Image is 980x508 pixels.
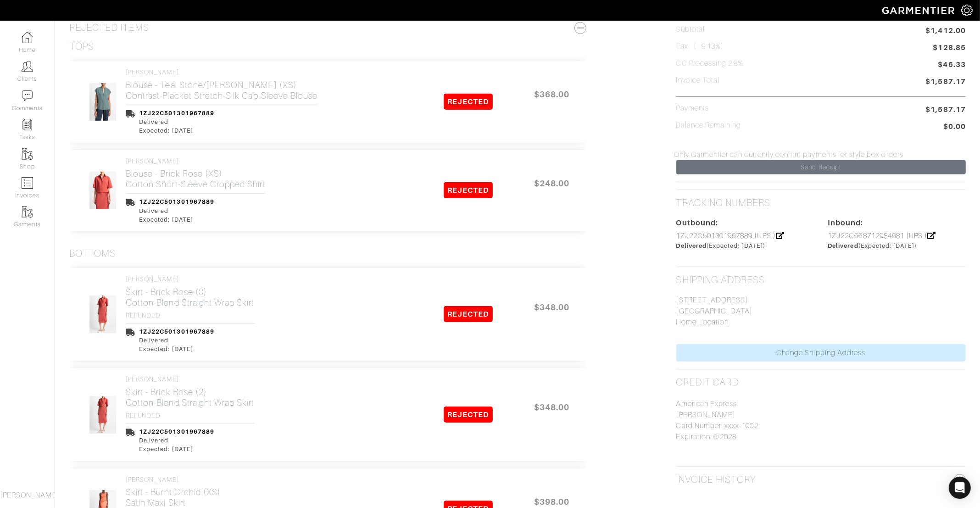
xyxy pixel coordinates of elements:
[126,387,255,408] h2: Skirt - Brick Rose (2) Cotton-Blend Straight Wrap Skirt
[943,121,966,134] span: $0.00
[126,487,221,508] h2: Skirt - Burnt Orchid (XS) Satin Maxi Skirt
[676,59,744,68] h5: CC Processing 2.9%
[926,104,966,115] span: $1,587.17
[22,61,33,72] img: clients-icon-6bae9207a08558b7cb47a8932f037763ab4055f8c8b6bfacd5dc20c3e0201464.png
[949,477,971,499] div: Open Intercom Messenger
[676,398,966,442] p: American Express [PERSON_NAME] Card Number: xxxx-1002 Expiration: 6/2028
[89,295,117,334] img: P18V7JESzB5FWHBwBspFa5sD
[444,407,493,423] span: REJECTED
[126,157,266,190] a: [PERSON_NAME] Blouse - Brick Rose (XS)Cotton Short-Sleeve Cropped Shirt
[139,445,214,453] div: Expected: [DATE]
[139,110,214,117] a: 1ZJ22C501301967889
[22,32,33,43] img: dashboard-icon-dbcd8f5a0b271acd01030246c82b418ddd0df26cd7fceb0bd07c9910d44c42f6.png
[444,182,493,198] span: REJECTED
[22,90,33,101] img: comment-icon-a0a6a9ef722e966f86d9cbdc48e553b5cf19dbc54f86b18d962a5391bc8f6eb6.png
[524,297,579,317] span: $348.00
[69,41,94,52] h3: Tops
[22,119,33,130] img: reminder-icon-8004d30b9f0a5d33ae49ab947aed9ed385cf756f9e5892f1edd6e32f2345188e.png
[22,148,33,160] img: garments-icon-b7da505a4dc4fd61783c78ac3ca0ef83fa9d6f193b1c9dc38574b1d14d53ca28.png
[828,232,936,240] a: 1ZJ22C668712984681 (UPS )
[676,274,765,286] h2: Shipping Address
[676,160,966,174] a: Send Receipt
[139,126,214,135] div: Expected: [DATE]
[676,76,720,85] h5: Invoice Total
[139,328,214,335] a: 1ZJ22C501301967889
[524,173,579,193] span: $248.00
[139,207,214,215] div: Delivered
[126,312,255,319] h4: REFUNDED
[674,149,903,160] span: Only Garmentier can currently confirm payments for style box orders
[676,197,771,209] h2: Tracking numbers
[139,198,214,205] a: 1ZJ22C501301967889
[89,171,117,210] img: 1dfxjnMeo4D14dTKk9iPmnw9
[828,242,858,249] span: Delivered
[938,59,966,72] span: $46.33
[126,412,255,419] h4: REFUNDED
[126,287,255,308] h2: Skirt - Brick Rose (0) Cotton-Blend Straight Wrap Skirt
[878,2,961,18] img: garmentier-logo-header-white-b43fb05a5012e4ada735d5af1a66efaba907eab6374d6393d1fbf88cb4ef424d.png
[69,248,116,259] h3: Bottoms
[676,42,724,51] h5: Tax ( : 9.13%)
[126,68,317,101] a: [PERSON_NAME] Blouse - Teal Stone/[PERSON_NAME] (XS)Contrast-Placket Stretch-Silk Cap-Sleeve Blouse
[444,94,493,110] span: REJECTED
[139,336,214,345] div: Delivered
[676,121,741,130] h5: Balance Remaining
[676,377,739,388] h2: Credit Card
[676,232,785,240] a: 1ZJ22C501301967889 (UPS )
[139,117,214,126] div: Delivered
[524,397,579,417] span: $348.00
[933,42,966,53] span: $128.85
[126,275,255,283] h4: [PERSON_NAME]
[676,242,707,249] span: Delivered
[926,25,966,38] span: $1,412.00
[126,80,317,101] h2: Blouse - Teal Stone/[PERSON_NAME] (XS) Contrast-Placket Stretch-Silk Cap-Sleeve Blouse
[676,344,966,362] a: Change Shipping Address
[676,218,814,229] div: Outbound:
[139,428,214,435] a: 1ZJ22C501301967889
[139,215,214,224] div: Expected: [DATE]
[126,168,266,190] h2: Blouse - Brick Rose (XS) Cotton Short-Sleeve Cropped Shirt
[126,375,255,383] h4: [PERSON_NAME]
[926,76,966,89] span: $1,587.17
[676,104,709,113] h5: Payments
[89,83,117,121] img: P89hzT6L9p6dJHzr5cDoHFbA
[22,206,33,218] img: garments-icon-b7da505a4dc4fd61783c78ac3ca0ef83fa9d6f193b1c9dc38574b1d14d53ca28.png
[676,474,756,486] h2: Invoice History
[444,306,493,322] span: REJECTED
[126,68,317,76] h4: [PERSON_NAME]
[89,396,117,434] img: rxZjUoZBgkgvAxryBTo53bP3
[676,295,966,328] p: [STREET_ADDRESS] [GEOGRAPHIC_DATA] Home Location
[126,375,255,419] a: [PERSON_NAME] Skirt - Brick Rose (2)Cotton-Blend Straight Wrap Skirt REFUNDED
[126,476,221,484] h4: [PERSON_NAME]
[828,241,966,250] div: (Expected: [DATE])
[961,5,973,16] img: gear-icon-white-bd11855cb880d31180b6d7d6211b90ccbf57a29d726f0c71d8c61bd08dd39cc2.png
[676,241,814,250] div: (Expected: [DATE])
[126,157,266,165] h4: [PERSON_NAME]
[676,25,705,34] h5: Subtotal
[524,84,579,104] span: $368.00
[139,345,214,353] div: Expected: [DATE]
[22,177,33,189] img: orders-icon-0abe47150d42831381b5fb84f609e132dff9fe21cb692f30cb5eec754e2cba89.png
[828,218,966,229] div: Inbound:
[69,22,586,33] h3: Rejected Items
[126,275,255,319] a: [PERSON_NAME] Skirt - Brick Rose (0)Cotton-Blend Straight Wrap Skirt REFUNDED
[139,436,214,445] div: Delivered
